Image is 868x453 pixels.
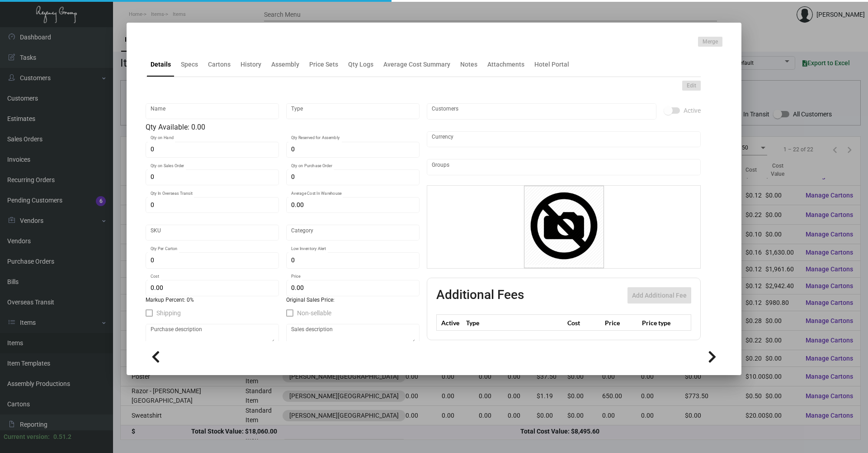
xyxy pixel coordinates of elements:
div: Assembly [271,60,299,69]
span: Shipping [156,308,181,318]
input: Add new.. [432,164,696,171]
span: Add Additional Fee [632,292,687,299]
span: Non-sellable [297,308,331,318]
div: History [241,60,261,69]
input: Add new.. [432,108,652,115]
button: Edit [682,81,701,91]
div: Hotel Portal [534,60,569,69]
button: Add Additional Fee [627,287,691,304]
th: Cost [565,315,602,331]
div: Cartons [208,60,231,69]
div: Qty Logs [348,60,373,69]
button: Merge [698,37,722,47]
div: 0.51.2 [53,432,71,442]
div: Price Sets [309,60,338,69]
h2: Additional Fees [436,287,524,304]
span: Active [684,105,701,116]
div: Notes [460,60,477,69]
span: Merge [703,38,718,46]
div: Specs [181,60,198,69]
div: Attachments [487,60,524,69]
div: Average Cost Summary [383,60,450,69]
th: Active [437,315,464,331]
div: Current version: [4,432,50,442]
div: Qty Available: 0.00 [146,122,420,133]
th: Type [464,315,565,331]
th: Price [603,315,640,331]
span: Edit [687,82,696,90]
div: Details [151,60,171,69]
th: Price type [640,315,680,331]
